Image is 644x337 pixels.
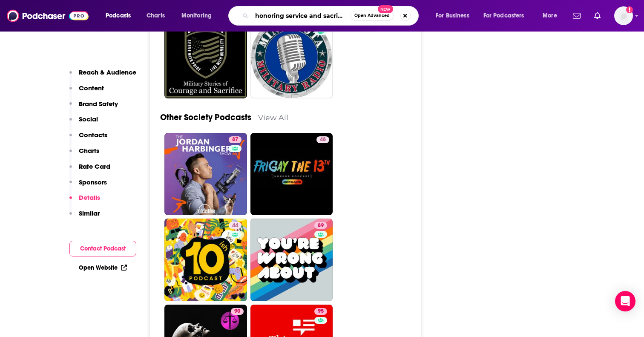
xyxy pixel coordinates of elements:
span: 44 [232,222,238,230]
span: Logged in as catefess [614,6,633,25]
p: Rate Card [79,162,110,170]
input: Search podcasts, credits, & more... [252,9,351,23]
a: 89 [250,219,333,301]
div: Search podcasts, credits, & more... [236,6,427,26]
button: open menu [430,9,480,23]
a: 87 [229,136,241,143]
span: 87 [232,135,238,144]
button: Show profile menu [614,6,633,25]
span: New [378,5,393,13]
button: open menu [175,9,223,23]
button: Brand Safety [69,100,118,115]
button: Rate Card [69,162,110,178]
button: Social [69,115,98,131]
p: Brand Safety [79,100,118,108]
span: Podcasts [106,10,131,22]
button: Similar [69,209,100,225]
a: Charts [141,9,170,23]
button: open menu [100,9,142,23]
span: For Podcasters [483,10,524,22]
p: Charts [79,147,99,155]
a: Other Society Podcasts [160,112,251,123]
a: View All [258,113,288,122]
button: Contacts [69,131,107,147]
img: Podchaser - Follow, Share and Rate Podcasts [7,8,89,24]
a: 90 [231,308,244,315]
div: Open Intercom Messenger [615,291,635,311]
a: 48 [250,133,333,216]
button: Content [69,84,104,100]
span: 89 [318,222,324,230]
span: 90 [234,307,240,316]
p: Contacts [79,131,107,139]
button: open menu [478,9,537,23]
span: More [543,10,557,22]
a: 44 [229,222,241,229]
a: 95 [314,308,327,315]
a: 87 [164,133,247,216]
span: Open Advanced [354,14,390,18]
p: Sponsors [79,178,107,186]
span: Charts [147,10,165,22]
button: Sponsors [69,178,107,194]
a: 48 [250,16,333,98]
a: Show notifications dropdown [591,9,604,23]
svg: Add a profile image [626,6,633,13]
p: Social [79,115,98,123]
button: Charts [69,147,99,162]
p: Similar [79,209,100,217]
span: Monitoring [181,10,212,22]
span: 95 [318,307,324,316]
a: Open Website [79,264,127,271]
button: Contact Podcast [69,241,136,256]
a: 43 [164,16,247,98]
img: User Profile [614,6,633,25]
a: 89 [314,222,327,229]
button: Open AdvancedNew [351,11,394,21]
p: Details [79,193,100,202]
a: 48 [316,136,329,143]
button: Details [69,193,100,209]
p: Content [79,84,104,92]
a: 44 [164,219,247,301]
p: Reach & Audience [79,68,136,76]
span: For Business [436,10,469,22]
a: Show notifications dropdown [569,9,584,23]
span: 48 [320,135,326,144]
button: Reach & Audience [69,68,136,84]
button: open menu [537,9,568,23]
